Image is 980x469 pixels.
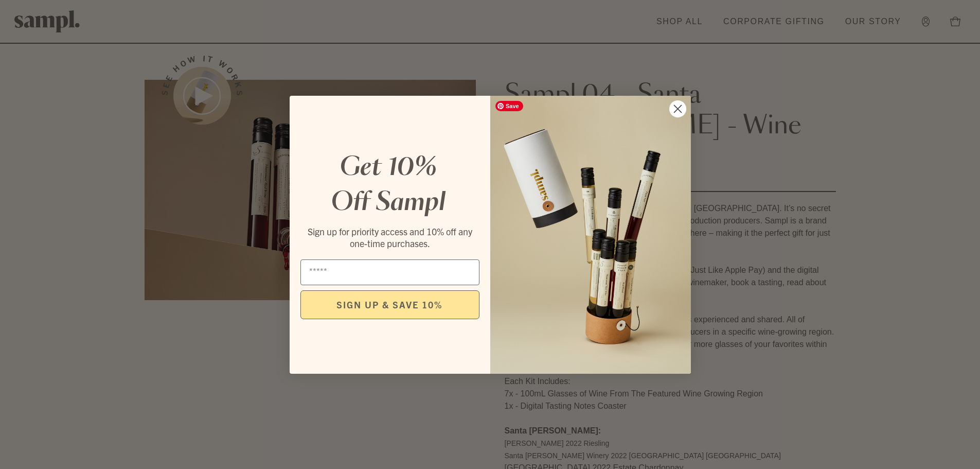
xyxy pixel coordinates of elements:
button: SIGN UP & SAVE 10% [300,290,479,319]
em: Get 10% Off Sampl [331,155,446,215]
button: Close dialog [669,100,687,118]
span: Sign up for priority access and 10% off any one-time purchases. [308,225,472,249]
span: Save [495,101,523,111]
img: 96933287-25a1-481a-a6d8-4dd623390dc6.png [490,96,691,374]
input: Email [300,259,479,285]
